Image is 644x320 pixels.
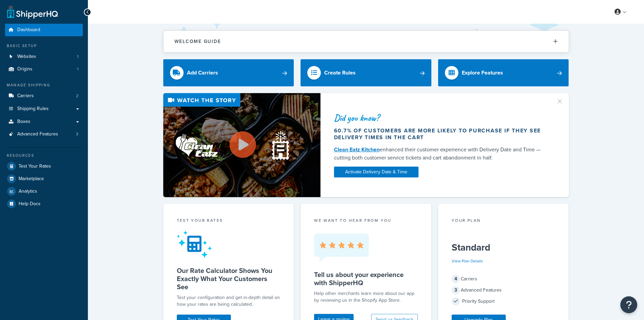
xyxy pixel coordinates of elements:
span: Advanced Features [17,131,58,137]
p: we want to hear from you [314,217,418,223]
div: Add Carriers [187,68,218,78]
span: Websites [17,54,36,60]
span: Shipping Rules [17,106,49,112]
h5: Standard [452,242,555,253]
span: Origins [17,66,32,72]
div: Carriers [452,274,555,284]
h2: Welcome Guide [174,39,221,44]
a: Add Carriers [163,59,294,86]
div: Test your configuration and get in-depth detail on how your rates are being calculated. [177,294,281,308]
span: 1 [77,66,78,72]
span: Analytics [19,189,37,194]
span: 3 [452,286,460,294]
div: Basic Setup [5,43,83,49]
span: Carriers [17,93,34,99]
span: 1 [77,54,78,60]
h5: Our Rate Calculator Shows You Exactly What Your Customers See [177,266,281,291]
a: Activate Delivery Date & Time [334,167,419,177]
button: Open Resource Center [620,296,637,313]
span: 3 [76,131,78,137]
a: Marketplace [5,173,83,185]
a: Help Docs [5,198,83,210]
img: Video thumbnail [163,93,320,197]
div: enhanced their customer experience with Delivery Date and Time — cutting both customer service ti... [334,146,548,162]
div: Test your rates [177,217,281,225]
button: Welcome Guide [164,31,569,52]
span: Boxes [17,119,30,125]
div: Manage Shipping [5,82,83,88]
a: Websites1 [5,50,83,63]
span: Test Your Rates [19,164,51,169]
p: Help other merchants learn more about our app by reviewing us in the Shopify App Store. [314,290,418,304]
div: Resources [5,153,83,158]
a: View Plan Details [452,258,483,264]
a: Analytics [5,185,83,197]
li: Origins [5,63,83,76]
div: Explore Features [462,68,503,78]
div: Did you know? [334,113,548,123]
a: Test Your Rates [5,160,83,172]
div: Advanced Features [452,285,555,295]
a: Boxes [5,115,83,128]
span: 4 [452,275,460,283]
div: Create Rules [324,68,356,78]
a: Advanced Features3 [5,128,83,141]
div: Priority Support [452,297,555,306]
span: 2 [76,93,78,99]
li: Carriers [5,90,83,102]
a: Origins1 [5,63,83,76]
li: Advanced Features [5,128,83,141]
a: Explore Features [438,59,569,86]
div: 60.7% of customers are more likely to purchase if they see delivery times in the cart [334,127,548,141]
a: Carriers2 [5,90,83,102]
span: Help Docs [19,201,41,207]
li: Websites [5,50,83,63]
a: Dashboard [5,24,83,36]
a: Clean Eatz Kitchen [334,146,380,153]
span: Marketplace [19,176,44,182]
a: Create Rules [301,59,431,86]
span: Dashboard [17,27,40,33]
h5: Tell us about your experience with ShipperHQ [314,271,418,287]
a: Shipping Rules [5,103,83,115]
div: Your Plan [452,217,555,225]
